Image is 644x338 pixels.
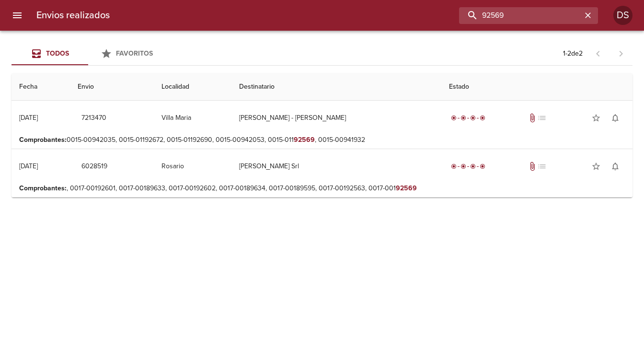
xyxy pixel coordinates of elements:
[470,115,476,121] span: radio_button_checked
[78,109,110,127] button: 7213470
[11,73,70,101] th: Fecha
[480,115,485,121] span: radio_button_checked
[116,49,153,58] span: Favoritos
[470,163,476,169] span: radio_button_checked
[537,162,547,171] span: No tiene pedido asociado
[231,101,442,135] td: [PERSON_NAME] - [PERSON_NAME]
[294,136,315,144] em: 92569
[591,162,601,171] span: star_border
[451,163,457,169] span: radio_button_checked
[528,113,537,123] span: Tiene documentos adjuntos
[19,184,67,192] b: Comprobantes :
[610,162,620,171] span: notifications_none
[537,113,547,123] span: No tiene pedido asociado
[449,113,487,123] div: Entregado
[449,162,487,171] div: Entregado
[528,162,537,171] span: Tiene documentos adjuntos
[19,114,38,122] div: [DATE]
[81,112,106,124] span: 7213470
[586,48,609,58] span: Pagina anterior
[36,8,110,23] h6: Envios realizados
[19,136,67,144] b: Comprobantes :
[460,115,466,121] span: radio_button_checked
[586,108,606,128] button: Agregar a favoritos
[231,149,442,184] td: [PERSON_NAME] Srl
[396,184,417,192] em: 92569
[70,73,154,101] th: Envio
[154,101,231,135] td: Villa Maria
[154,73,231,101] th: Localidad
[441,73,632,101] th: Estado
[609,42,632,65] span: Pagina siguiente
[460,163,466,169] span: radio_button_checked
[586,157,606,176] button: Agregar a favoritos
[459,7,582,24] input: buscar
[19,135,625,145] p: 0015-00942035, 0015-01192672, 0015-01192690, 0015-00942053, 0015-011 , 0015-00941932
[19,184,625,193] p: , 0017-00192601, 0017-00189633, 0017-00192602, 0017-00189634, 0017-00189595, 0017-00192563, 0017-001
[46,49,69,58] span: Todos
[563,49,583,58] p: 1 - 2 de 2
[480,163,485,169] span: radio_button_checked
[613,6,632,25] div: DS
[606,108,625,128] button: Activar notificaciones
[610,113,620,123] span: notifications_none
[81,161,107,173] span: 6028519
[6,4,29,27] button: menu
[11,73,632,198] table: Tabla de envíos del cliente
[154,149,231,184] td: Rosario
[591,113,601,123] span: star_border
[231,73,442,101] th: Destinatario
[606,157,625,176] button: Activar notificaciones
[19,162,38,170] div: [DATE]
[78,158,111,175] button: 6028519
[613,6,632,25] div: Abrir información de usuario
[11,42,165,65] div: Tabs Envios
[451,115,457,121] span: radio_button_checked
